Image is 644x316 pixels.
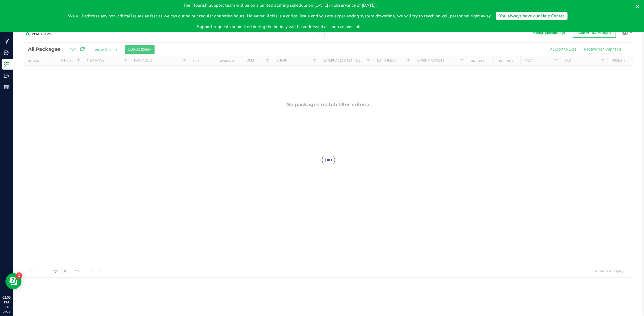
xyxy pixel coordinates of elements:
[24,30,324,38] input: Search Package ID, Item Name, SKU, Lot or Part Number...
[5,273,21,289] iframe: Resource center
[578,31,611,35] span: Sync METRC Packages
[499,13,564,19] div: You always have our Help Center
[4,85,9,90] inline-svg: Reports
[16,272,22,279] iframe: Resource center unread badge
[4,73,9,78] inline-svg: Outbound
[573,28,616,38] button: Sync METRC Packages
[4,39,9,44] inline-svg: Manufacturing
[68,13,492,19] p: We will address any non-critical issues as fast as we can during our regular operating hours. How...
[533,31,565,35] button: Manage package tags
[68,2,492,9] p: The Flourish Support team will be on a limited staffing schedule on [DATE] in observance of [DATE].
[318,30,322,37] span: Clear
[2,295,10,310] p: 02:50 PM CDT
[68,24,492,30] p: Support requests submitted during the holiday will be addressed as soon as possible.
[4,50,9,55] inline-svg: Inbound
[4,62,9,67] inline-svg: Inventory
[2,310,10,314] p: 08/25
